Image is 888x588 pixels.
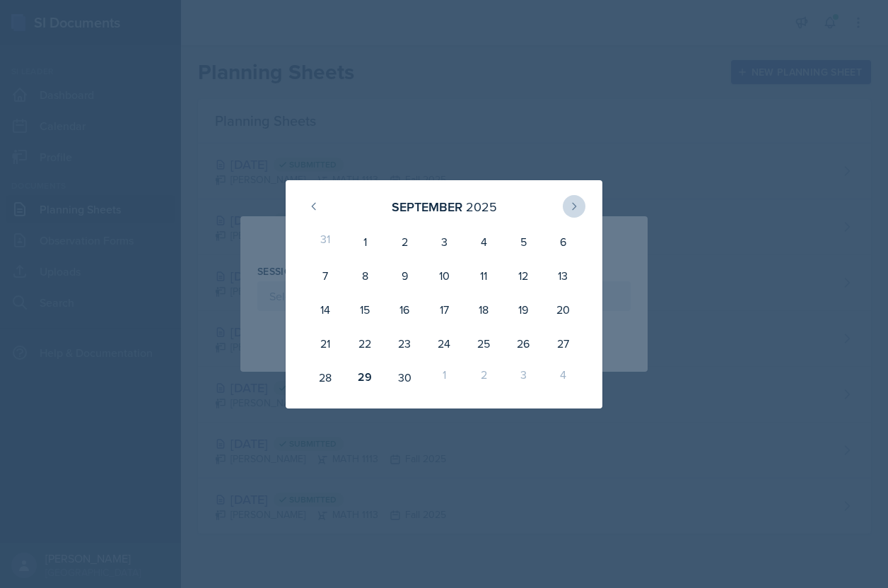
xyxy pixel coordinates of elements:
div: 20 [543,293,583,327]
div: 11 [464,259,503,293]
div: 13 [543,259,583,293]
div: 3 [503,360,543,394]
div: 5 [503,225,543,259]
div: September [392,197,462,216]
div: 15 [345,293,385,327]
div: 26 [503,327,543,360]
div: 18 [464,293,503,327]
div: 21 [305,327,345,360]
div: 12 [503,259,543,293]
div: 10 [424,259,464,293]
div: 8 [345,259,385,293]
div: 7 [305,259,345,293]
div: 14 [305,293,345,327]
div: 17 [424,293,464,327]
div: 28 [305,360,345,394]
div: 6 [543,225,583,259]
div: 31 [305,225,345,259]
div: 4 [464,225,503,259]
div: 27 [543,327,583,360]
div: 2 [464,360,503,394]
div: 25 [464,327,503,360]
div: 9 [385,259,424,293]
div: 4 [543,360,583,394]
div: 19 [503,293,543,327]
div: 16 [385,293,424,327]
div: 2025 [466,197,497,216]
div: 1 [345,225,385,259]
div: 23 [385,327,424,360]
div: 1 [424,360,464,394]
div: 22 [345,327,385,360]
div: 30 [385,360,424,394]
div: 24 [424,327,464,360]
div: 29 [345,360,385,394]
div: 2 [385,225,424,259]
div: 3 [424,225,464,259]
